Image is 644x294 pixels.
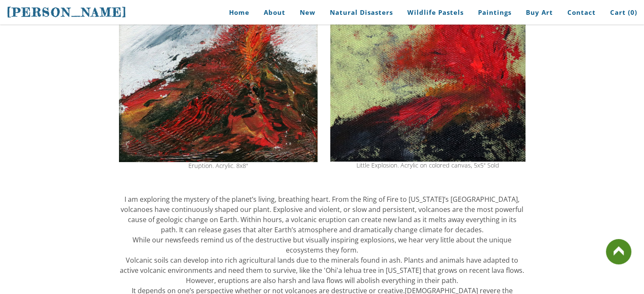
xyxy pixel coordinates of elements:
[7,4,127,20] a: [PERSON_NAME]
[323,3,399,22] a: Natural Disasters
[120,256,524,285] span: Volcanic soils can develop into rich agricultural lands due to the minerals found in ash. Plants ...
[216,3,256,22] a: Home
[119,163,318,169] div: Eruption. Acrylic. 8x8"
[330,162,525,168] div: Little Explosion. Acrylic on colored canvas, 5x5" Sold
[293,3,322,22] a: New
[472,3,518,22] a: Paintings
[520,3,559,22] a: Buy Art
[604,3,637,22] a: Cart (0)
[257,3,292,22] a: About
[133,235,511,255] span: While our newsfeeds remind us of the destructive but visually inspiring explosions, we hear very ...
[561,3,602,22] a: Contact
[7,5,127,19] span: [PERSON_NAME]
[401,3,470,22] a: Wildlife Pastels
[630,8,635,16] span: 0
